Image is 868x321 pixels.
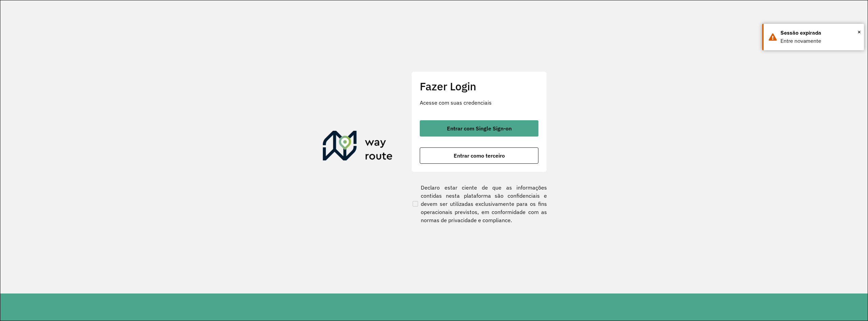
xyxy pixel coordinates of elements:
button: button [420,120,538,137]
label: Declaro estar ciente de que as informações contidas nesta plataforma são confidenciais e devem se... [411,183,547,224]
span: × [857,27,861,37]
button: Close [857,27,861,37]
p: Acesse com suas credenciais [420,99,538,107]
img: Roteirizador AmbevTech [323,131,393,163]
h2: Fazer Login [420,80,538,93]
div: Entre novamente [781,37,859,45]
button: button [420,147,538,164]
span: Entrar como terceiro [454,153,505,158]
span: Entrar com Single Sign-on [447,126,512,131]
div: Sessão expirada [781,29,859,37]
